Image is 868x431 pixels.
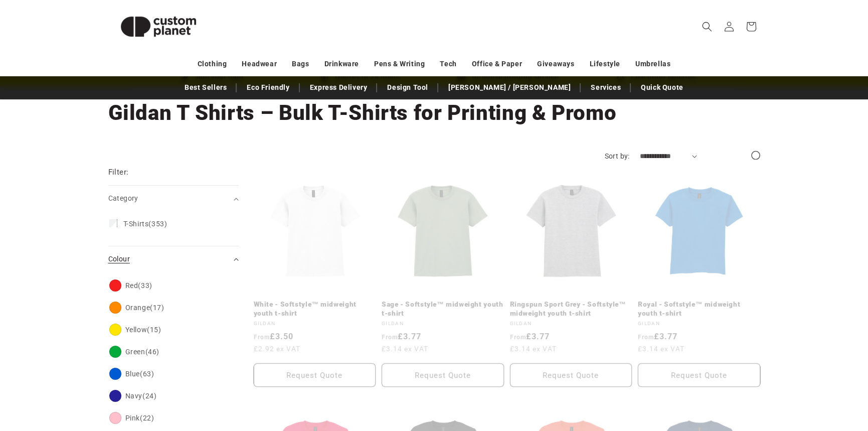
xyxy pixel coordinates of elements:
label: Sort by: [605,152,630,160]
a: [PERSON_NAME] / [PERSON_NAME] [443,79,576,96]
summary: Colour (0 selected) [108,246,239,272]
a: Drinkware [324,55,359,73]
span: T-Shirts [123,220,149,228]
a: Best Sellers [180,79,232,96]
span: Category [108,194,138,202]
summary: Category (0 selected) [108,186,239,211]
a: Express Delivery [305,79,373,96]
a: Services [586,79,626,96]
summary: Search [696,16,718,38]
span: Colour [108,255,130,263]
h2: Filter: [108,167,129,178]
a: Giveaways [537,55,574,73]
a: Pens & Writing [374,55,425,73]
a: Clothing [198,55,227,73]
a: Lifestyle [590,55,620,73]
a: Headwear [242,55,277,73]
a: Bags [292,55,309,73]
span: (353) [123,219,167,228]
iframe: Chat Widget [701,323,868,431]
a: Umbrellas [635,55,670,73]
img: Custom Planet [108,4,209,49]
a: Tech [440,55,456,73]
a: Eco Friendly [242,79,294,96]
a: Quick Quote [636,79,688,96]
a: Design Tool [382,79,433,96]
h1: Gildan T Shirts – Bulk T-Shirts for Printing & Promo [108,99,760,126]
a: Office & Paper [472,55,522,73]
